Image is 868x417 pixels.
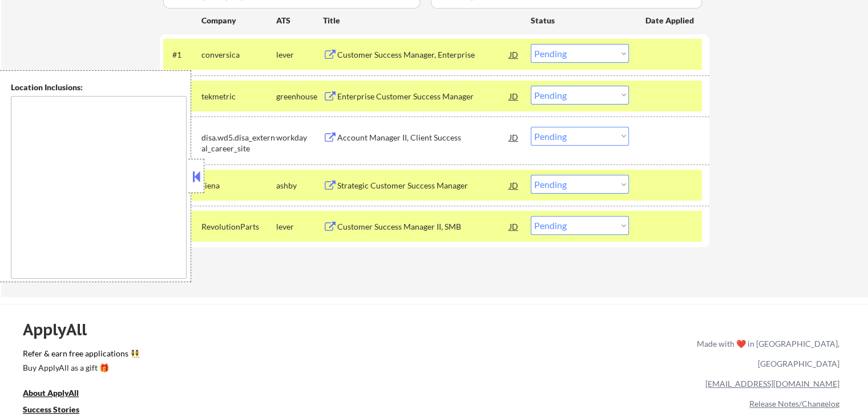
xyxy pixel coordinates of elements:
[23,362,137,376] a: Buy ApplyAll as a gift 🎁
[201,180,276,191] div: siena
[201,132,276,154] div: disa.wd5.disa_external_career_site
[508,86,520,106] div: JD
[172,49,192,61] div: #1
[531,10,629,30] div: Status
[645,15,696,26] div: Date Applied
[201,49,276,61] div: conversica
[337,91,510,102] div: Enterprise Customer Success Manager
[23,388,79,398] u: About ApplyAll
[692,334,839,374] div: Made with ❤️ in [GEOGRAPHIC_DATA], [GEOGRAPHIC_DATA]
[337,221,510,232] div: Customer Success Manager II, SMB
[276,49,323,61] div: lever
[23,404,79,414] u: Success Stories
[201,15,276,26] div: Company
[337,49,510,61] div: Customer Success Manager, Enterprise
[749,399,839,408] a: Release Notes/Changelog
[337,180,510,191] div: Strategic Customer Success Manager
[276,91,323,102] div: greenhouse
[11,82,187,93] div: Location Inclusions:
[508,44,520,65] div: JD
[276,132,323,143] div: workday
[276,180,323,191] div: ashby
[23,320,100,339] div: ApplyAll
[23,364,137,372] div: Buy ApplyAll as a gift 🎁
[201,91,276,102] div: tekmetric
[276,221,323,232] div: lever
[508,216,520,236] div: JD
[337,132,510,143] div: Account Manager II, Client Success
[705,379,839,388] a: [EMAIL_ADDRESS][DOMAIN_NAME]
[201,221,276,232] div: RevolutionParts
[508,127,520,147] div: JD
[508,175,520,195] div: JD
[23,387,95,401] a: About ApplyAll
[276,15,323,26] div: ATS
[323,15,520,26] div: Title
[23,350,458,362] a: Refer & earn free applications 👯‍♀️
